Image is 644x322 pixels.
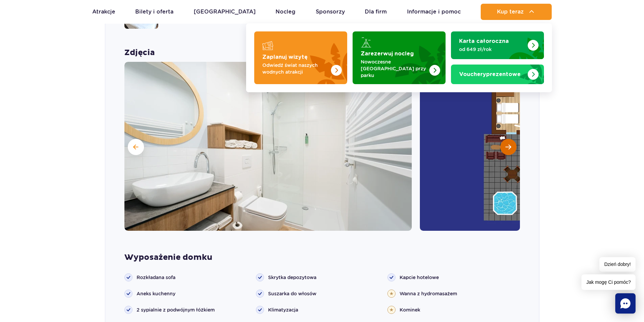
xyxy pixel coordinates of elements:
[459,72,521,77] strong: prezentowe
[137,274,175,281] span: Rozkładana sofa
[615,293,636,314] div: Chat
[137,306,215,313] span: 2 sypialnie z podwójnym łóżkiem
[400,306,420,313] span: Kominek
[124,48,520,58] strong: Zdjęcia
[353,31,446,84] a: Zarezerwuj nocleg
[451,65,544,84] a: Vouchery prezentowe
[361,51,414,56] strong: Zarezerwuj nocleg
[365,4,387,20] a: Dla firm
[451,31,544,59] a: Karta całoroczna
[459,46,525,53] p: od 649 zł/rok
[581,274,636,290] span: Jak mogę Ci pomóc?
[459,39,509,44] strong: Karta całoroczna
[400,290,457,297] span: Wanna z hydromasażem
[268,306,298,313] span: Klimatyzacja
[124,252,520,263] strong: Wyposażenie domku
[268,274,316,281] span: Skrytka depozytowa
[459,72,486,77] span: Vouchery
[276,4,295,20] a: Nocleg
[254,31,347,84] a: Zaplanuj wizytę
[262,62,328,75] p: Odwiedź świat naszych wodnych atrakcji
[316,4,345,20] a: Sponsorzy
[137,290,175,297] span: Aneks kuchenny
[407,4,461,20] a: Informacje i pomoc
[268,290,316,297] span: Suszarka do włosów
[194,4,256,20] a: [GEOGRAPHIC_DATA]
[361,58,427,79] p: Nowoczesne [GEOGRAPHIC_DATA] przy parku
[500,139,517,155] button: Następny slajd
[135,4,173,20] a: Bilety i oferta
[262,54,308,60] strong: Zaplanuj wizytę
[481,4,552,20] button: Kup teraz
[400,274,439,281] span: Kapcie hotelowe
[92,4,115,20] a: Atrakcje
[599,257,636,272] span: Dzień dobry!
[497,9,524,15] span: Kup teraz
